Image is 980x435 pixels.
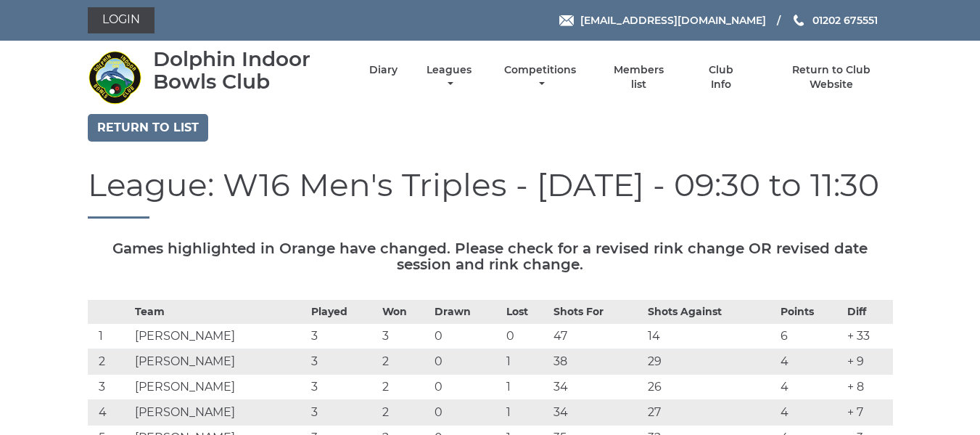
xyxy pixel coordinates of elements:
[431,400,502,426] td: 0
[777,301,844,324] th: Points
[131,400,308,426] td: [PERSON_NAME]
[308,375,379,400] td: 3
[379,349,431,375] td: 2
[791,12,878,28] a: Phone us 01202 675551
[379,375,431,400] td: 2
[777,400,844,426] td: 4
[550,349,644,375] td: 38
[88,50,142,105] img: Dolphin Indoor Bowls Club
[88,7,155,33] a: Login
[88,349,132,375] td: 2
[308,349,379,375] td: 3
[777,349,844,375] td: 4
[308,301,379,324] th: Played
[812,14,878,27] span: 01202 675551
[580,14,766,27] span: [EMAIL_ADDRESS][DOMAIN_NAME]
[131,301,308,324] th: Team
[644,301,778,324] th: Shots Against
[844,301,892,324] th: Diff
[431,349,502,375] td: 0
[794,15,804,26] img: Phone us
[88,167,893,219] h1: League: W16 Men's Triples - [DATE] - 09:30 to 11:30
[777,324,844,349] td: 6
[559,12,766,28] a: Email [EMAIL_ADDRESS][DOMAIN_NAME]
[644,400,778,426] td: 27
[503,375,551,400] td: 1
[131,349,308,375] td: [PERSON_NAME]
[770,63,892,92] a: Return to Club Website
[777,375,844,400] td: 4
[550,400,644,426] td: 34
[503,324,551,349] td: 0
[844,375,892,400] td: + 8
[88,240,893,272] h5: Games highlighted in Orange have changed. Please check for a revised rink change OR revised date ...
[550,375,644,400] td: 34
[308,324,379,349] td: 3
[379,301,431,324] th: Won
[844,400,892,426] td: + 7
[550,301,644,324] th: Shots For
[503,301,551,324] th: Lost
[369,63,398,77] a: Diary
[88,375,132,400] td: 3
[503,349,551,375] td: 1
[308,400,379,426] td: 3
[379,324,431,349] td: 3
[644,349,778,375] td: 29
[88,324,132,349] td: 1
[501,63,580,92] a: Competitions
[644,375,778,400] td: 26
[88,114,208,142] a: Return to list
[605,63,672,92] a: Members list
[844,324,892,349] td: + 33
[131,375,308,400] td: [PERSON_NAME]
[644,324,778,349] td: 14
[503,400,551,426] td: 1
[131,324,308,349] td: [PERSON_NAME]
[153,48,344,93] div: Dolphin Indoor Bowls Club
[550,324,644,349] td: 47
[559,15,574,26] img: Email
[431,375,502,400] td: 0
[698,63,745,92] a: Club Info
[844,349,892,375] td: + 9
[431,324,502,349] td: 0
[379,400,431,426] td: 2
[88,400,132,426] td: 4
[423,63,475,92] a: Leagues
[431,301,502,324] th: Drawn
